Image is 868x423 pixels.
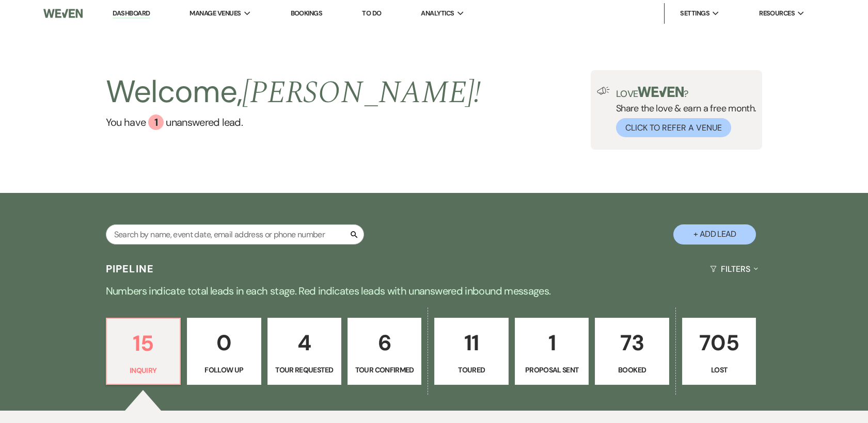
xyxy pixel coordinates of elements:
p: Toured [441,364,501,376]
a: To Do [362,9,381,18]
p: 4 [274,326,335,360]
a: 0Follow Up [187,318,261,385]
a: 15Inquiry [106,318,181,385]
a: Dashboard [113,9,150,19]
p: Inquiry [113,365,173,376]
span: Resources [759,8,795,19]
img: loud-speaker-illustration.svg [597,87,610,95]
p: 15 [113,326,173,361]
button: Filters [706,255,762,283]
img: Weven Logo [43,3,83,24]
input: Search by name, event date, email address or phone number [106,224,364,245]
a: Bookings [291,9,323,18]
button: Click to Refer a Venue [616,118,731,137]
p: 73 [602,326,662,360]
p: 11 [441,326,501,360]
span: [PERSON_NAME] ! [242,69,481,117]
p: 705 [689,326,749,360]
span: Analytics [421,8,454,19]
h3: Pipeline [106,262,154,276]
p: Booked [602,364,662,376]
p: Proposal Sent [522,364,582,376]
a: 11Toured [434,318,508,385]
img: weven-logo-green.svg [638,87,684,97]
a: 1Proposal Sent [515,318,589,385]
span: Settings [680,8,709,19]
p: Numbers indicate total leads in each stage. Red indicates leads with unanswered inbound messages. [62,283,806,299]
a: 6Tour Confirmed [348,318,421,385]
p: 1 [522,326,582,360]
span: Manage Venues [190,8,241,19]
a: 705Lost [682,318,756,385]
a: You have 1 unanswered lead. [106,115,481,130]
p: 6 [354,326,415,360]
div: 1 [148,115,164,130]
p: Lost [689,364,749,376]
p: Love ? [616,87,756,99]
p: Follow Up [194,364,254,376]
p: 0 [194,326,254,360]
h2: Welcome, [106,70,481,115]
button: + Add Lead [673,224,756,245]
a: 4Tour Requested [267,318,341,385]
div: Share the love & earn a free month. [610,87,756,137]
p: Tour Requested [274,364,335,376]
a: 73Booked [595,318,669,385]
p: Tour Confirmed [354,364,415,376]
